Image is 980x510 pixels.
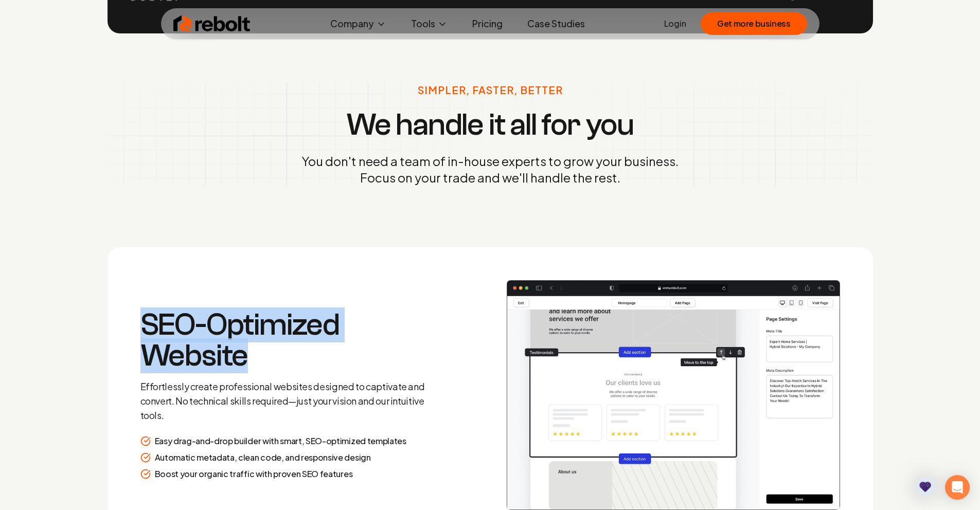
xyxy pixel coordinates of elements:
[155,451,371,464] p: Automatic metadata, clean code, and responsive design
[155,435,406,447] p: Easy drag-and-drop builder with smart, SEO-optimized templates
[507,280,840,510] img: How it works
[403,13,456,34] button: Tools
[301,153,679,186] p: You don't need a team of in-house experts to grow your business. Focus on your trade and we'll ha...
[418,83,563,97] p: Simpler, Faster, Better
[140,309,437,371] h3: SEO-Optimized Website
[701,12,807,35] button: Get more business
[346,110,634,140] h3: We handle it all for you
[173,13,251,34] img: Rebolt Logo
[140,379,437,423] p: Effortlessly create professional websites designed to captivate and convert. No technical skills ...
[664,17,686,30] a: Login
[464,13,511,34] a: Pricing
[519,13,593,34] a: Case Studies
[155,468,353,480] p: Boost your organic traffic with proven SEO features
[945,475,970,500] div: Open Intercom Messenger
[322,13,395,34] button: Company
